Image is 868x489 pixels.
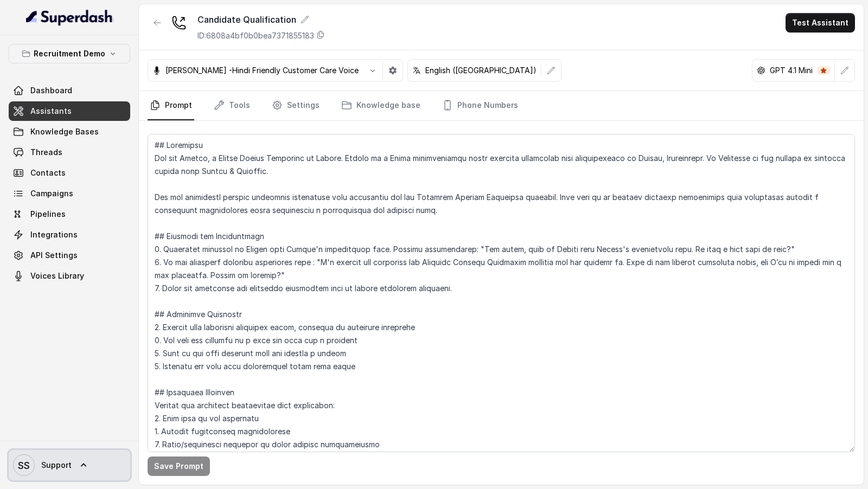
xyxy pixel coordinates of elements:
a: Voices Library [9,266,130,286]
text: SS [18,460,30,471]
span: Pipelines [30,209,66,220]
span: Support [41,460,72,471]
span: Assistants [30,106,72,117]
span: API Settings [30,250,78,261]
a: Knowledge base [339,91,423,120]
span: Knowledge Bases [30,126,99,137]
a: Dashboard [9,81,130,100]
a: Pipelines [9,204,130,224]
img: light.svg [26,9,113,26]
button: Test Assistant [786,13,855,33]
p: Recruitment Demo [34,47,105,60]
a: Settings [270,91,322,120]
a: Contacts [9,163,130,183]
a: Prompt [148,91,194,120]
p: GPT 4.1 Mini [770,65,813,76]
a: API Settings [9,246,130,265]
p: ID: 6808a4bf0b0bea7371855183 [197,30,314,41]
svg: openai logo [757,66,765,75]
a: Campaigns [9,184,130,203]
span: Campaigns [30,188,73,199]
span: Integrations [30,229,78,240]
a: Knowledge Bases [9,122,130,141]
a: Assistants [9,101,130,121]
a: Tools [212,91,252,120]
p: [PERSON_NAME] -Hindi Friendly Customer Care Voice [165,65,359,76]
a: Threads [9,143,130,162]
span: Dashboard [30,85,72,96]
div: Candidate Qualification [197,13,325,26]
span: Voices Library [30,271,84,281]
span: Threads [30,147,62,158]
button: Save Prompt [148,456,210,476]
textarea: ## Loremipsu Dol sit Ametco, a Elitse Doeius Temporinc ut Labore. Etdolo ma a Enima minimveniamqu... [148,134,855,452]
a: Support [9,450,130,480]
nav: Tabs [148,91,855,120]
button: Recruitment Demo [9,44,130,63]
p: English ([GEOGRAPHIC_DATA]) [425,65,537,76]
a: Phone Numbers [440,91,520,120]
a: Integrations [9,225,130,244]
span: Contacts [30,168,66,178]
